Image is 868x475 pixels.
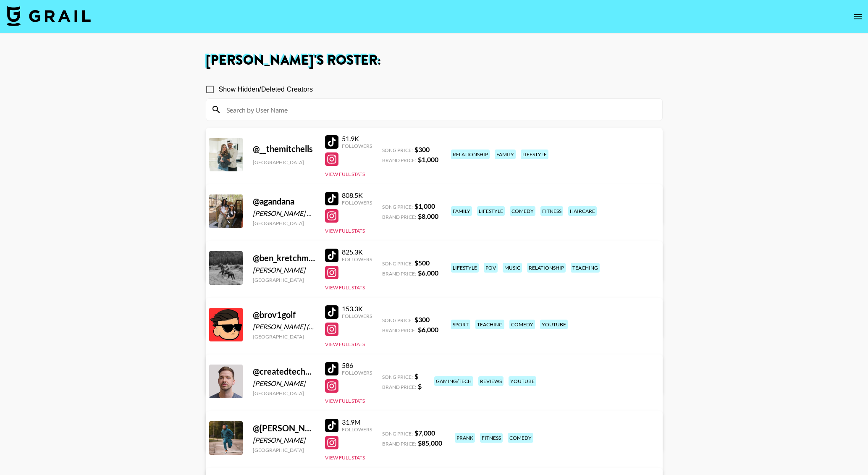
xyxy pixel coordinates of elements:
div: haircare [568,206,597,216]
div: Followers [342,370,372,376]
div: youtube [509,376,536,386]
div: 808.5K [342,191,372,199]
button: View Full Stats [325,228,365,234]
div: @ __themitchells [253,144,315,154]
div: 586 [342,361,372,370]
strong: $ 500 [414,259,430,267]
strong: $ [418,382,422,390]
strong: $ 300 [414,145,430,153]
div: music [503,263,522,273]
div: prank [455,433,475,443]
span: Song Price: [382,317,413,323]
div: [GEOGRAPHIC_DATA] [253,220,315,226]
div: @ agandana [253,196,315,207]
button: View Full Stats [325,398,365,404]
div: [GEOGRAPHIC_DATA] [253,390,315,396]
div: [GEOGRAPHIC_DATA] [253,333,315,340]
div: teaching [475,320,504,329]
div: 51.9K [342,134,372,143]
span: Song Price: [382,374,413,380]
img: Grail Talent [7,6,91,26]
div: family [451,206,472,216]
span: Brand Price: [382,157,416,163]
div: [GEOGRAPHIC_DATA] [253,159,315,165]
div: pov [484,263,498,273]
div: [GEOGRAPHIC_DATA] [253,447,315,453]
div: [PERSON_NAME] ([PERSON_NAME]) [253,323,315,331]
strong: $ 6,000 [418,269,438,277]
button: View Full Stats [325,341,365,347]
div: [GEOGRAPHIC_DATA] [253,277,315,283]
strong: $ 6,000 [418,325,438,333]
div: 31.9M [342,418,372,426]
div: fitness [540,206,563,216]
div: Followers [342,199,372,206]
span: Show Hidden/Deleted Creators [219,84,313,94]
div: relationship [451,150,490,159]
div: Followers [342,143,372,149]
strong: $ 85,000 [418,439,442,447]
button: View Full Stats [325,171,365,177]
strong: $ [414,372,418,380]
div: fitness [480,433,503,443]
strong: $ 8,000 [418,212,438,220]
div: [PERSON_NAME] & [PERSON_NAME] [253,209,315,218]
div: family [495,150,516,159]
div: comedy [510,206,535,216]
span: Brand Price: [382,214,416,220]
div: lifestyle [521,150,548,159]
div: youtube [540,320,568,329]
div: @ createdtechofficial [253,366,315,377]
span: Song Price: [382,430,413,437]
strong: $ 300 [414,315,430,323]
button: View Full Stats [325,454,365,461]
div: Followers [342,313,372,319]
span: Song Price: [382,147,413,153]
span: Brand Price: [382,327,416,333]
span: Brand Price: [382,384,416,390]
span: Brand Price: [382,441,416,447]
div: lifestyle [477,206,505,216]
div: teaching [571,263,600,273]
div: @ [PERSON_NAME].[PERSON_NAME] [253,423,315,433]
span: Song Price: [382,260,413,267]
div: [PERSON_NAME] [253,266,315,274]
div: comedy [509,320,535,329]
div: reviews [478,376,503,386]
div: gaming/tech [434,376,473,386]
button: open drawer [850,8,866,25]
div: Followers [342,256,372,262]
div: [PERSON_NAME] [253,379,315,388]
div: [PERSON_NAME] [253,436,315,444]
span: Song Price: [382,204,413,210]
strong: $ 1,000 [414,202,435,210]
h1: [PERSON_NAME] 's Roster: [206,54,663,67]
div: 825.3K [342,248,372,256]
div: lifestyle [451,263,479,273]
strong: $ 7,000 [414,429,435,437]
div: 153.3K [342,304,372,313]
strong: $ 1,000 [418,155,438,163]
button: View Full Stats [325,284,365,291]
input: Search by User Name [221,103,657,116]
div: Followers [342,426,372,433]
div: @ brov1golf [253,310,315,320]
span: Brand Price: [382,270,416,277]
div: relationship [527,263,566,273]
div: comedy [508,433,533,443]
div: sport [451,320,470,329]
div: @ ben_kretchman [253,253,315,263]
